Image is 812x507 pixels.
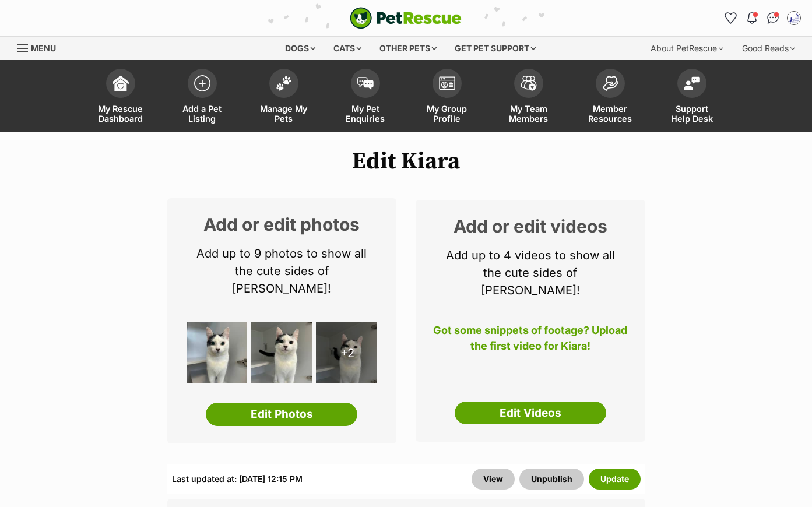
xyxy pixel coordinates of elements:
[325,63,406,132] a: My Pet Enquiries
[206,403,357,426] a: Edit Photos
[113,75,129,91] img: dashboard-icon-eb2f2d2d3e046f16d808141f083e7271f6b2e854fb5c12c21221c1fb7104beca.svg
[350,7,462,29] a: PetRescue
[570,63,651,132] a: Member Resources
[161,63,243,132] a: Add a Pet Listing
[521,76,537,91] img: team-members-icon-5396bd8760b3fe7c0b43da4ab00e1e3bb1a5d9ba89233759b79545d2d3fc5d0d.svg
[371,37,445,60] div: Other pets
[433,217,628,235] h2: Add or edit videos
[743,9,761,27] button: Notifications
[642,37,732,60] div: About PetRescue
[194,75,210,91] img: add-pet-listing-icon-0afa8454b4691262ce3f59096e99ab1cd57d4a30225e0717b998d2c9b9846f56.svg
[433,247,628,299] p: Add up to 4 videos to show all the cute sides of [PERSON_NAME]!
[277,37,324,60] div: Dogs
[767,12,779,24] img: chat-41dd97257d64d25036548639549fe6c8038ab92f7586957e7f3b1b290dea8141.svg
[17,37,64,58] a: Menu
[94,104,147,124] span: My Rescue Dashboard
[357,77,374,90] img: pet-enquiries-icon-7e3ad2cf08bfb03b45e93fb7055b45f3efa6380592205ae92323e6603595dc1f.svg
[589,469,641,490] button: Update
[421,104,473,124] span: My Group Profile
[172,469,303,490] div: Last updated at: [DATE] 12:15 PM
[472,469,515,490] a: View
[519,469,584,490] button: Unpublish
[722,9,803,27] ul: Account quick links
[31,43,56,53] span: Menu
[80,63,161,132] a: My Rescue Dashboard
[433,322,628,361] p: Got some snippets of footage? Upload the first video for Kiara!
[439,76,455,90] img: group-profile-icon-3fa3cf56718a62981997c0bc7e787c4b2cf8bcc04b72c1350f741eb67cf2f40e.svg
[584,104,637,124] span: Member Resources
[339,104,392,124] span: My Pet Enquiries
[785,9,803,27] button: My account
[176,104,229,124] span: Add a Pet Listing
[666,104,718,124] span: Support Help Desk
[722,9,740,27] a: Favourites
[488,63,570,132] a: My Team Members
[276,76,292,91] img: manage-my-pets-icon-02211641906a0b7f246fdf0571729dbe1e7629f14944591b6c1af311fb30b64b.svg
[764,9,782,27] a: Conversations
[684,76,700,90] img: help-desk-icon-fdf02630f3aa405de69fd3d07c3f3aa587a6932b1a1747fa1d2bba05be0121f9.svg
[455,402,606,425] a: Edit Videos
[788,12,800,24] img: Shelter Staff profile pic
[406,63,488,132] a: My Group Profile
[316,322,377,383] div: +2
[185,245,379,297] p: Add up to 9 photos to show all the cute sides of [PERSON_NAME]!
[243,63,325,132] a: Manage My Pets
[447,37,544,60] div: Get pet support
[185,216,379,233] h2: Add or edit photos
[747,12,757,24] img: notifications-46538b983faf8c2785f20acdc204bb7945ddae34d4c08c2a6579f10ce5e182be.svg
[734,37,803,60] div: Good Reads
[502,104,555,124] span: My Team Members
[350,7,462,29] img: logo-cat-932fe2b9b8326f06289b0f2fb663e598f794de774fb13d1741a6617ecf9a85b4.svg
[325,37,370,60] div: Cats
[602,76,618,91] img: member-resources-icon-8e73f808a243e03378d46382f2149f9095a855e16c252ad45f914b54edf8863c.svg
[258,104,310,124] span: Manage My Pets
[651,63,733,132] a: Support Help Desk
